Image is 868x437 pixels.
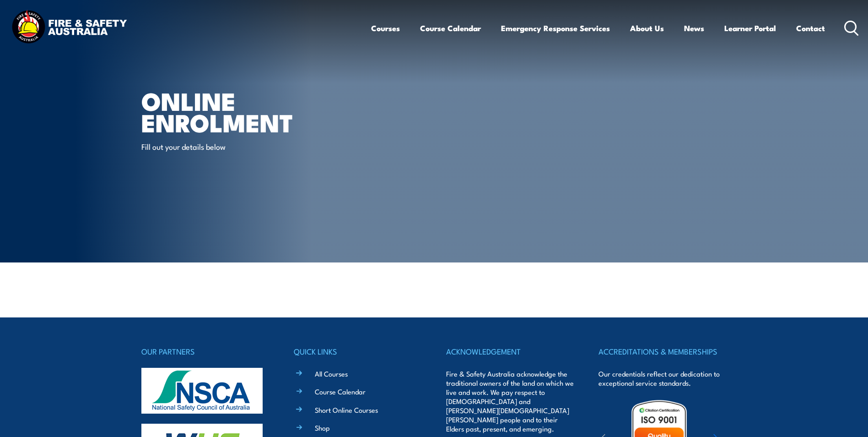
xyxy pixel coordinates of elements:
[630,16,664,40] a: About Us
[141,141,308,152] p: Fill out your details below
[446,369,574,433] p: Fire & Safety Australia acknowledge the traditional owners of the land on which we live and work....
[501,16,610,40] a: Emergency Response Services
[724,16,776,40] a: Learner Portal
[141,368,263,414] img: nsca-logo-footer
[446,345,574,358] h4: ACKNOWLEDGEMENT
[141,345,270,358] h4: OUR PARTNERS
[796,16,825,40] a: Contact
[420,16,481,40] a: Course Calendar
[141,90,367,132] h1: Online Enrolment
[598,345,727,358] h4: ACCREDITATIONS & MEMBERSHIPS
[315,423,330,432] a: Shop
[598,369,727,388] p: Our credentials reflect our dedication to exceptional service standards.
[684,16,704,40] a: News
[315,405,378,415] a: Short Online Courses
[315,387,366,396] a: Course Calendar
[371,16,400,40] a: Courses
[294,345,422,358] h4: QUICK LINKS
[315,369,348,378] a: All Courses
